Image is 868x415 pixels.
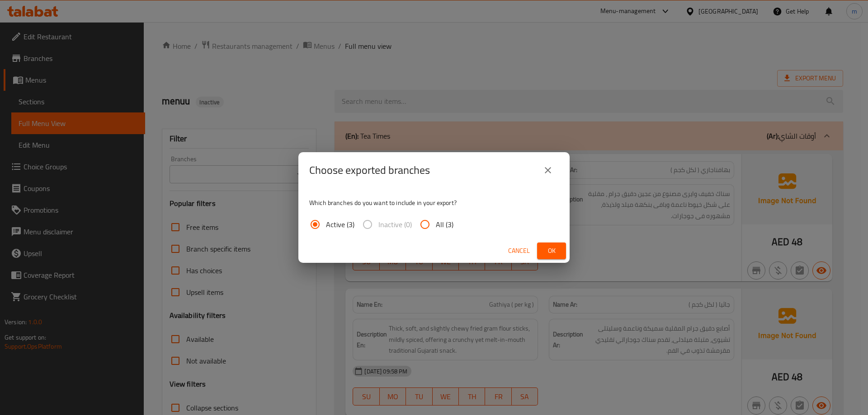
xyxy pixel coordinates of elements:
button: Ok [537,242,566,259]
span: All (3) [436,219,453,230]
h2: Choose exported branches [309,163,430,177]
span: Inactive (0) [378,219,412,230]
span: Ok [544,245,559,256]
span: Cancel [508,245,530,256]
p: Which branches do you want to include in your export? [309,198,559,207]
span: Active (3) [326,219,354,230]
button: close [537,159,559,181]
button: Cancel [505,242,533,259]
